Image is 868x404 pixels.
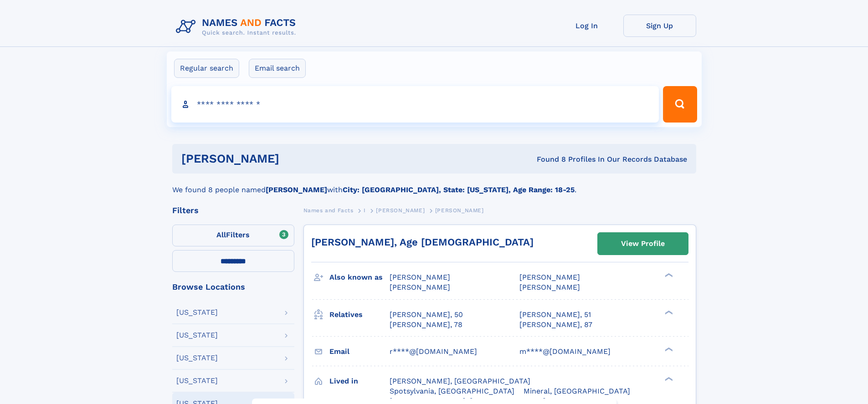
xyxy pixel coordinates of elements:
label: Regular search [174,59,239,78]
h3: Email [329,344,390,359]
div: [US_STATE] [176,377,218,384]
a: Log In [550,15,623,37]
div: View Profile [621,233,665,254]
h1: [PERSON_NAME] [181,153,408,164]
span: [PERSON_NAME] [519,273,580,281]
a: [PERSON_NAME], 50 [390,310,463,320]
span: All [216,230,226,239]
div: ❯ [663,346,673,352]
div: ❯ [663,376,673,382]
button: Search Button [663,86,697,123]
div: Found 8 Profiles In Our Records Database [408,154,687,164]
a: [PERSON_NAME] [376,205,425,216]
div: ❯ [663,272,673,278]
input: search input [171,86,659,123]
div: [US_STATE] [176,354,218,362]
a: [PERSON_NAME], 78 [390,320,462,330]
a: [PERSON_NAME], 87 [519,320,592,330]
span: [PERSON_NAME] [390,283,450,291]
a: I [364,205,366,216]
span: [PERSON_NAME] [376,207,425,214]
a: [PERSON_NAME], Age [DEMOGRAPHIC_DATA] [311,236,534,248]
span: Spotsylvania, [GEOGRAPHIC_DATA] [390,387,514,395]
span: [PERSON_NAME], [GEOGRAPHIC_DATA] [390,377,530,385]
b: [PERSON_NAME] [266,185,327,194]
div: ❯ [663,309,673,315]
b: City: [GEOGRAPHIC_DATA], State: [US_STATE], Age Range: 18-25 [343,185,575,194]
h3: Lived in [329,373,390,389]
h3: Relatives [329,307,390,322]
div: Filters [172,206,294,215]
span: [PERSON_NAME] [390,273,450,281]
img: Logo Names and Facts [172,15,303,39]
label: Email search [249,59,306,78]
a: View Profile [598,233,688,255]
div: Browse Locations [172,283,294,291]
div: [US_STATE] [176,332,218,339]
a: Sign Up [623,15,696,37]
a: [PERSON_NAME], 51 [519,310,591,320]
h3: Also known as [329,270,390,285]
a: Names and Facts [303,205,354,216]
span: Mineral, [GEOGRAPHIC_DATA] [524,387,630,395]
span: [PERSON_NAME] [519,283,580,291]
div: We found 8 people named with . [172,174,696,195]
label: Filters [172,225,294,246]
span: [PERSON_NAME] [435,207,484,214]
div: [US_STATE] [176,309,218,316]
span: I [364,207,366,214]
